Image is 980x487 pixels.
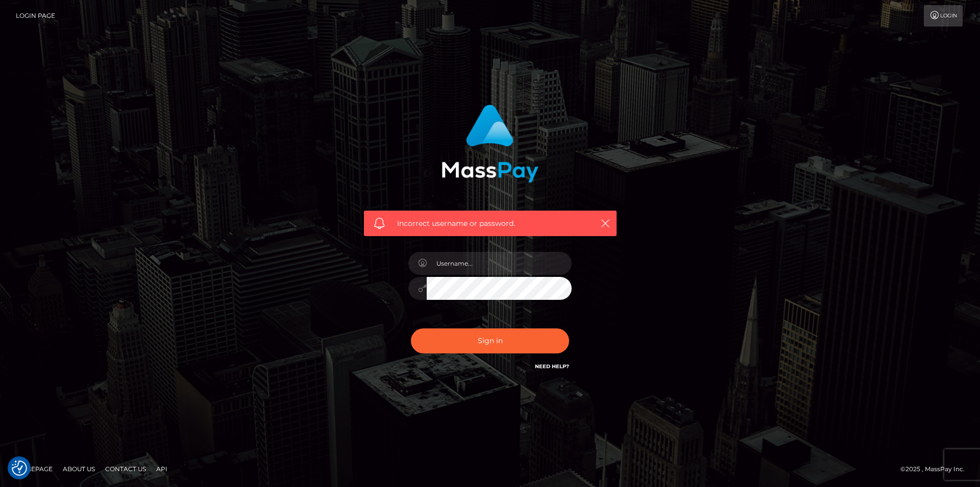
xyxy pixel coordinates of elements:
[152,461,171,477] a: API
[11,461,57,477] a: Homepage
[900,464,972,475] div: © 2025 , MassPay Inc.
[12,460,27,476] button: Consent Preferences
[535,363,569,370] a: Need Help?
[427,252,572,275] input: Username...
[924,5,963,27] a: Login
[397,218,583,229] span: Incorrect username or password.
[411,328,569,353] button: Sign in
[16,5,55,27] a: Login Page
[101,461,150,477] a: Contact Us
[442,105,538,183] img: MassPay Login
[59,461,99,477] a: About Us
[12,460,27,476] img: Revisit consent button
